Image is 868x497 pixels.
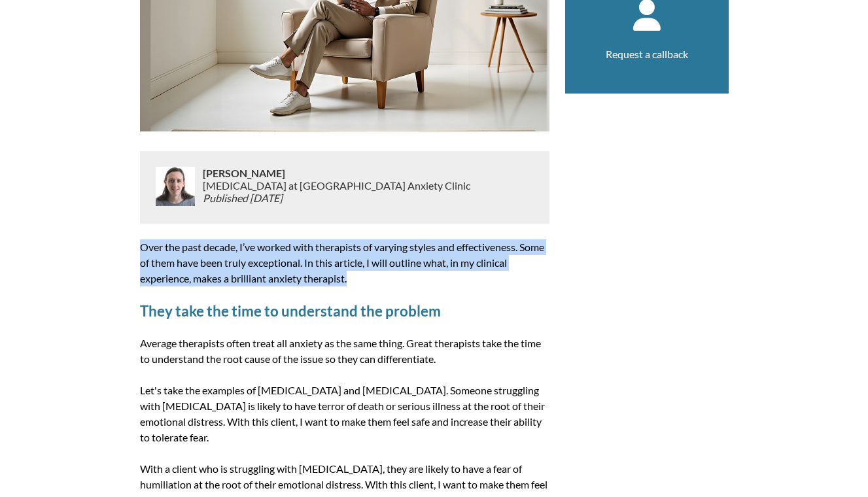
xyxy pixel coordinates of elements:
[203,167,285,179] strong: [PERSON_NAME]
[140,335,549,367] p: Average therapists often treat all anxiety as the same thing. Great therapists take the time to u...
[606,48,688,60] a: Request a callback
[140,302,549,320] h2: They take the time to understand the problem
[140,383,549,445] p: Let's take the examples of [MEDICAL_DATA] and [MEDICAL_DATA]. Someone struggling with [MEDICAL_DA...
[140,239,549,286] p: Over the past decade, I’ve worked with therapists of varying styles and effectiveness. Some of th...
[156,167,195,206] img: Chris Worfolk
[203,167,470,208] div: [MEDICAL_DATA] at [GEOGRAPHIC_DATA] Anxiety Clinic
[203,192,283,204] em: Published [DATE]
